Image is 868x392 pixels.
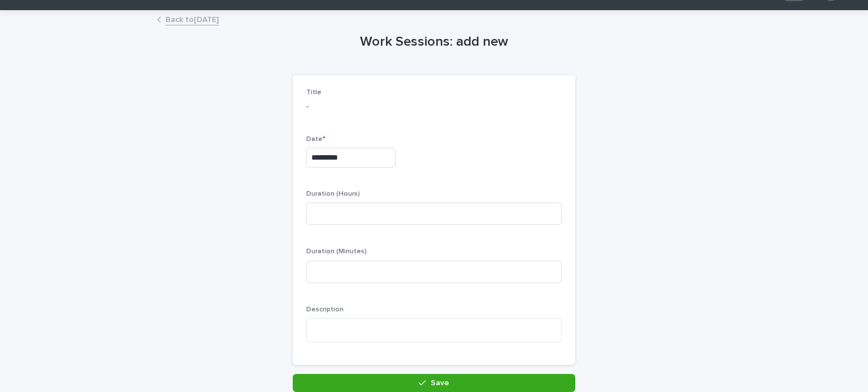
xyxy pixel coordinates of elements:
[306,136,325,143] span: Date
[306,191,360,197] span: Duration (Hours)
[293,374,575,392] button: Save
[306,89,322,96] span: Title
[306,101,562,113] p: -
[306,248,367,255] span: Duration (Minutes)
[431,379,449,387] span: Save
[166,12,219,25] a: Back to[DATE]
[293,34,575,50] h1: Work Sessions: add new
[306,306,344,313] span: Description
